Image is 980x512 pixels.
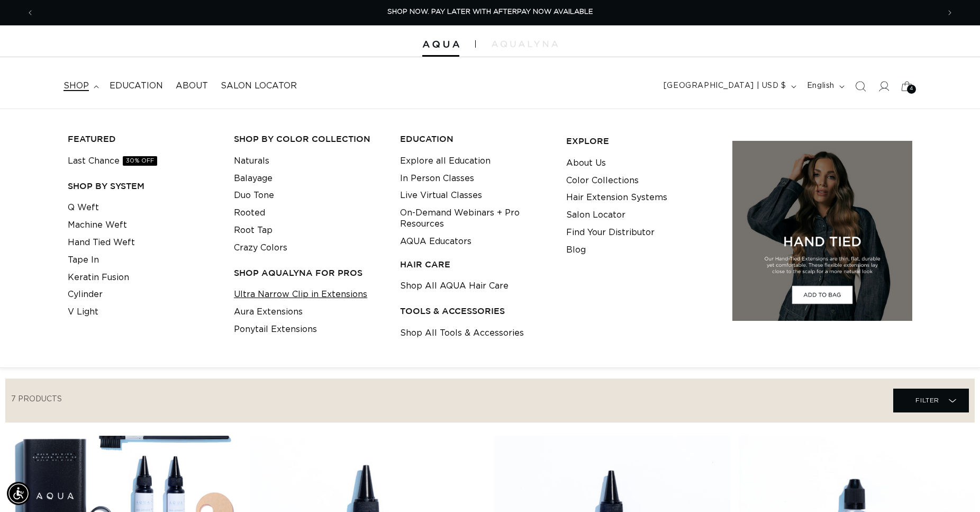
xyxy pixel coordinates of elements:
[400,133,550,145] h3: EDUCATION
[214,74,303,98] a: Salon Locator
[400,259,550,270] h3: HAIR CARE
[893,389,969,412] summary: Filter
[68,152,157,170] a: Last Chance30% OFF
[7,482,30,505] div: Accessibility Menu
[234,170,273,187] a: Balayage
[938,3,961,23] button: Next announcement
[103,74,169,98] a: Education
[400,306,550,317] h3: TOOLS & ACCESSORIES
[234,303,303,321] a: Aura Extensions
[234,133,384,145] h3: Shop by Color Collection
[110,80,163,92] span: Education
[234,204,265,222] a: Rooted
[123,156,157,166] span: 30% OFF
[849,75,872,98] summary: Search
[664,80,786,92] span: [GEOGRAPHIC_DATA] | USD $
[400,277,509,295] a: Shop All AQUA Hair Care
[492,41,558,47] img: aqualyna.com
[68,234,135,251] a: Hand Tied Weft
[68,251,99,269] a: Tape In
[566,189,667,206] a: Hair Extension Systems
[566,172,639,190] a: Color Collections
[19,3,42,23] button: Previous announcement
[234,286,367,303] a: Ultra Narrow Clip in Extensions
[422,41,459,48] img: Aqua Hair Extensions
[566,224,655,241] a: Find Your Distributor
[910,85,913,94] span: 4
[68,133,217,145] h3: FEATURED
[387,8,593,15] span: SHOP NOW. PAY LATER WITH AFTERPAY NOW AVAILABLE
[234,239,287,257] a: Crazy Colors
[176,80,208,92] span: About
[400,204,550,233] a: On-Demand Webinars + Pro Resources
[68,181,217,192] h3: SHOP BY SYSTEM
[234,187,274,204] a: Duo Tone
[400,170,474,187] a: In Person Classes
[234,152,269,170] a: Naturals
[801,76,849,96] button: English
[400,325,524,342] a: Shop All Tools & Accessories
[68,269,129,286] a: Keratin Fusion
[11,396,62,403] span: 7 products
[400,187,482,204] a: Live Virtual Classes
[566,241,586,259] a: Blog
[68,286,103,303] a: Cylinder
[807,80,834,92] span: English
[915,390,939,410] span: Filter
[234,321,317,338] a: Ponytail Extensions
[657,76,801,96] button: [GEOGRAPHIC_DATA] | USD $
[63,80,89,92] span: shop
[927,461,980,512] iframe: Chat Widget
[234,222,273,239] a: Root Tap
[169,74,214,98] a: About
[234,267,384,279] h3: Shop AquaLyna for Pros
[68,217,127,234] a: Machine Weft
[68,199,99,217] a: Q Weft
[566,206,625,224] a: Salon Locator
[566,136,716,147] h3: EXPLORE
[221,80,297,92] span: Salon Locator
[68,303,98,321] a: V Light
[400,233,471,250] a: AQUA Educators
[566,155,606,172] a: About Us
[400,152,491,170] a: Explore all Education
[57,74,103,98] summary: shop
